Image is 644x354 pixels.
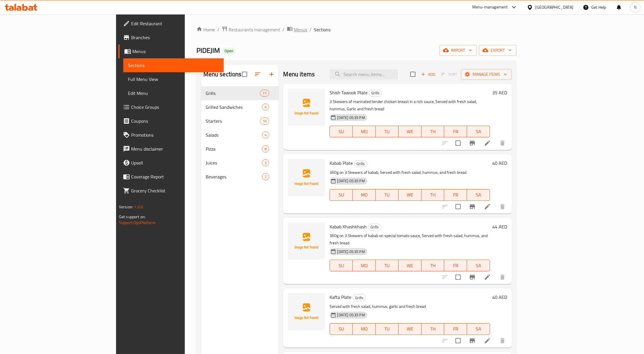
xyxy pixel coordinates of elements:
[206,131,262,138] span: Salads
[206,118,260,124] span: Starters
[446,191,465,199] span: FR
[444,47,472,54] span: import
[262,173,269,180] div: items
[355,261,373,270] span: MO
[484,337,491,344] a: Edit menu item
[330,222,367,231] span: Kabab Khashkhash
[134,203,143,211] span: 1.0.0
[407,68,419,80] span: Select section
[452,201,464,213] span: Select to update
[467,260,490,271] button: SA
[495,200,509,214] button: delete
[353,260,376,271] button: MO
[330,323,353,335] button: SU
[484,47,512,54] span: export
[118,114,224,128] a: Coupons
[262,131,269,138] div: items
[123,72,224,86] a: Full Menu View
[330,303,490,310] p: Served with fresh salad, hummus, garlic and fresh bread
[206,173,262,180] span: Beverages
[422,323,444,335] button: TH
[332,325,350,333] span: SU
[201,170,279,184] div: Beverages2
[262,132,269,138] span: 4
[288,88,325,126] img: Shish Tawook Plate
[439,45,477,56] button: import
[419,70,437,79] button: Add
[262,104,269,110] span: 6
[131,131,219,138] span: Promotions
[422,126,444,137] button: TH
[399,323,422,335] button: WE
[472,4,508,11] div: Menu-management
[353,323,376,335] button: MO
[118,156,224,170] a: Upsell
[265,67,278,81] button: Add section
[330,69,398,80] input: search
[419,70,437,79] span: Add item
[118,30,224,44] a: Branches
[335,178,367,184] span: [DATE] 05:35 PM
[314,26,330,33] span: Sections
[201,142,279,156] div: Pizza8
[335,312,367,318] span: [DATE] 05:35 PM
[330,189,353,201] button: SU
[201,156,279,170] div: Juices3
[376,260,399,271] button: TU
[283,26,285,33] li: /
[201,86,279,100] div: Grills11
[128,90,219,97] span: Edit Menu
[401,127,419,136] span: WE
[128,76,219,83] span: Full Menu View
[401,191,419,199] span: WE
[466,71,507,78] span: Manage items
[452,137,464,149] span: Select to update
[479,45,516,56] button: export
[495,136,509,150] button: delete
[294,26,307,33] span: Menus
[446,325,465,333] span: FR
[288,159,325,196] img: Kabab Plate
[206,145,262,152] div: Pizza
[424,191,442,199] span: TH
[262,145,269,152] div: items
[461,69,512,80] button: Manage items
[206,159,262,166] div: Juices
[378,191,396,199] span: TU
[251,67,265,81] span: Sort sections
[222,26,280,33] a: Restaurants management
[467,323,490,335] button: SA
[492,88,507,97] h6: 35 AED
[123,58,224,72] a: Sections
[634,4,636,10] span: N
[352,294,366,301] div: Grills
[368,224,381,230] span: Grills
[131,20,219,27] span: Edit Restaurant
[332,191,350,199] span: SU
[131,34,219,41] span: Branches
[201,128,279,142] div: Salads4
[401,261,419,270] span: WE
[446,127,465,136] span: FR
[332,261,350,270] span: SU
[437,70,461,79] span: Select section first
[206,90,260,97] span: Grills
[465,136,479,150] button: Branch-specific-item
[444,260,467,271] button: FR
[123,86,224,100] a: Edit Menu
[335,115,367,120] span: [DATE] 05:35 PM
[288,293,325,330] img: Kafta Plate
[399,260,422,271] button: WE
[378,127,396,136] span: TU
[424,325,442,333] span: TH
[330,293,351,301] span: Kafta Plate
[401,325,419,333] span: WE
[422,189,444,201] button: TH
[131,159,219,166] span: Upsell
[287,26,307,33] a: Menus
[262,104,269,111] div: items
[118,170,224,184] a: Coverage Report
